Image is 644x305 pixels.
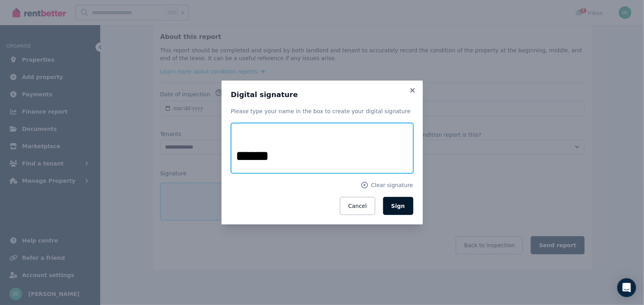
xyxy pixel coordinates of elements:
button: Sign [383,197,413,215]
span: Clear signature [371,181,413,189]
span: Sign [391,203,405,209]
h3: Digital signature [231,90,413,99]
p: Please type your name in the box to create your digital signature [231,107,413,115]
div: Open Intercom Messenger [617,278,636,297]
button: Cancel [340,197,375,215]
